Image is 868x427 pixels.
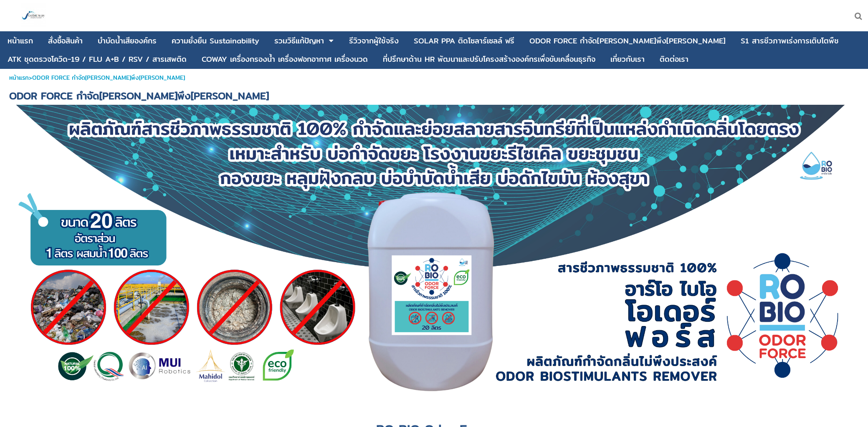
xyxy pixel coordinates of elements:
[414,33,514,49] a: SOLAR PPA ติดโซลาร์เซลล์ ฟรี
[172,37,259,45] div: ความยั่งยืน Sustainability
[414,37,514,45] div: SOLAR PPA ติดโซลาร์เซลล์ ฟรี
[8,33,33,49] a: หน้าแรก
[529,33,726,49] a: ODOR FORCE กำจัด[PERSON_NAME]พึง[PERSON_NAME]
[202,56,368,63] div: COWAY เครื่องกรองน้ำ เครื่องฟอกอากาศ เครื่องนวด
[202,51,368,67] a: COWAY เครื่องกรองน้ำ เครื่องฟอกอากาศ เครื่องนวด
[9,88,269,104] span: ODOR FORCE กำจัด[PERSON_NAME]พึง[PERSON_NAME]
[383,56,595,63] div: ที่ปรึกษาด้าน HR พัฒนาและปรับโครงสร้างองค์กรเพื่อขับเคลื่อนธุรกิจ
[741,37,839,45] div: S1 สารชีวภาพเร่งการเติบโตพืช
[21,3,46,28] img: large-1644130236041.jpg
[349,33,399,49] a: รีวิวจากผู้ใช้จริง
[660,56,688,63] div: ติดต่อเรา
[610,56,645,63] div: เกี่ยวกับเรา
[529,37,726,45] div: ODOR FORCE กำจัด[PERSON_NAME]พึง[PERSON_NAME]
[610,51,645,67] a: เกี่ยวกับเรา
[48,33,83,49] a: สั่งซื้อสินค้า
[172,33,259,49] a: ความยั่งยืน Sustainability
[48,37,83,45] div: สั่งซื้อสินค้า
[32,73,185,82] span: ODOR FORCE กำจัด[PERSON_NAME]พึง[PERSON_NAME]
[274,33,324,49] a: รวมวิธีแก้ปัญหา
[8,56,187,63] div: ATK ชุดตรวจโควิด-19 / FLU A+B / RSV / สารเสพติด
[660,51,688,67] a: ติดต่อเรา
[383,51,595,67] a: ที่ปรึกษาด้าน HR พัฒนาและปรับโครงสร้างองค์กรเพื่อขับเคลื่อนธุรกิจ
[741,33,839,49] a: S1 สารชีวภาพเร่งการเติบโตพืช
[8,51,187,67] a: ATK ชุดตรวจโควิด-19 / FLU A+B / RSV / สารเสพติด
[98,37,157,45] div: บําบัดน้ำเสียองค์กร
[274,37,324,45] div: รวมวิธีแก้ปัญหา
[349,37,399,45] div: รีวิวจากผู้ใช้จริง
[8,37,33,45] div: หน้าแรก
[9,73,29,82] a: หน้าแรก
[98,33,157,49] a: บําบัดน้ำเสียองค์กร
